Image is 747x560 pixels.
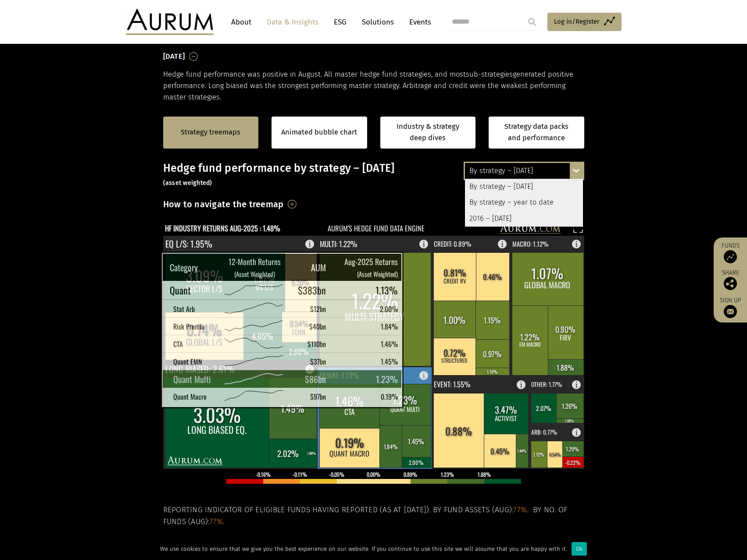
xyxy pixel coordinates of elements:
div: By strategy – [DATE] [465,163,583,179]
a: Industry & strategy deep dives [380,117,476,149]
a: ESG [329,14,351,30]
div: Ok [572,542,587,556]
small: (asset weighted) [163,179,212,187]
div: By strategy – [DATE] [465,179,583,195]
div: Share [718,270,743,290]
a: Funds [718,242,743,263]
h3: Hedge fund performance by strategy – [DATE] [163,162,584,188]
span: 77% [513,505,527,514]
a: Strategy treemaps [181,127,240,138]
a: Data & Insights [262,14,323,30]
img: Sign up to our newsletter [724,305,737,318]
a: Sign up [718,297,743,318]
div: 2016 – [DATE] [465,211,583,227]
span: sub-strategies [466,70,513,78]
img: Access Funds [724,250,737,263]
div: By strategy – year to date [465,195,583,210]
span: Log in/Register [554,16,600,27]
a: About [227,14,256,30]
p: Hedge fund performance was positive in August. All master hedge fund strategies, and most generat... [163,69,584,103]
h5: Reporting indicator of eligible funds having reported (as at [DATE]). By fund assets (Aug): . By ... [163,504,584,528]
h3: [DATE] [163,50,185,63]
a: Log in/Register [547,13,622,31]
a: Animated bubble chart [281,127,357,138]
input: Submit [523,13,541,31]
a: Events [405,14,431,30]
img: Aurum [126,9,214,35]
a: Solutions [357,14,398,30]
img: Share this post [724,277,737,290]
h3: How to navigate the treemap [163,197,284,212]
a: Strategy data packs and performance [489,117,584,149]
span: 77% [210,517,223,526]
